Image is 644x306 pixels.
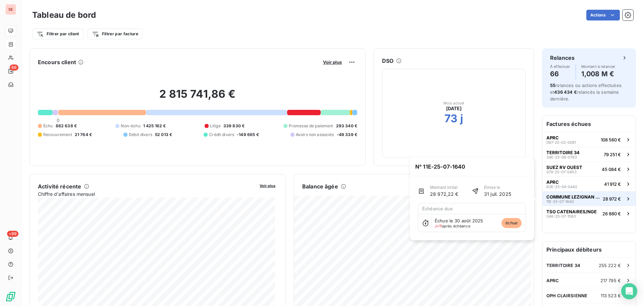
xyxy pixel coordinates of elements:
span: Émise le [484,184,511,190]
span: COMMUNE LEZIGNAN CORBIERES [546,194,600,200]
span: 45 084 € [602,167,621,172]
div: Open Intercom Messenger [621,283,637,299]
span: Voir plus [323,59,342,65]
h4: 66 [550,69,570,79]
button: Filtrer par facture [88,29,143,39]
span: 079-25-07-0453 [546,170,577,174]
span: Voir plus [260,183,275,188]
span: 28 972 € [603,196,621,202]
span: échue [501,218,522,228]
h2: 73 [444,112,458,125]
span: 26 880 € [602,211,621,216]
span: -149 665 € [237,132,259,138]
span: [DATE] [446,105,462,112]
span: SUEZ RV OUEST [546,165,582,170]
h6: Activité récente [38,182,81,190]
span: 11E-25-07-1640 [546,200,574,204]
h6: Relances [550,54,575,62]
span: À effectuer [550,64,570,69]
span: 66 [10,64,18,71]
h4: 1,008 M € [581,69,615,79]
span: Litige [210,123,221,129]
span: 41 912 € [604,181,621,187]
h3: Tableau de bord [32,9,96,21]
span: 34E-25-06-0763 [546,155,577,159]
button: Filtrer par client [32,29,84,39]
button: TSO CATENAIRES/NGE046-25-07-158326 880 € [542,206,636,221]
span: Échu [43,123,53,129]
span: TSO CATENAIRES/NGE [546,209,597,214]
span: 293 340 € [336,123,357,129]
span: Crédit divers [209,132,234,138]
span: APRC [546,179,559,185]
span: 55 [550,83,555,88]
span: Recouvrement [43,132,72,138]
h2: j [460,112,463,125]
span: 046-25-07-1583 [546,214,576,218]
span: 882 638 € [56,123,77,129]
h6: Principaux débiteurs [542,242,636,258]
span: Mois actuel [443,101,465,105]
span: -49 339 € [337,132,357,138]
button: APRC087-25-02-0081108 560 € [542,132,636,147]
span: Échéance due [422,206,453,211]
span: +99 [7,231,18,237]
button: SUEZ RV OUEST079-25-07-045345 084 € [542,162,636,176]
span: 108 560 € [601,137,621,142]
span: 113 523 € [601,293,621,298]
span: APRC [546,278,559,283]
span: TERRITOIRE 34 [546,150,580,155]
img: Logo LeanPay [5,291,16,302]
span: 52 013 € [155,132,172,138]
div: SE [5,4,16,15]
span: Promesse de paiement [289,123,333,129]
span: J+11 [435,224,442,228]
h6: DSO [382,57,393,65]
span: Chiffre d'affaires mensuel [38,190,255,198]
span: Échue le 30 août 2025 [435,218,483,223]
span: 339 830 € [223,123,245,129]
span: 436 434 € [554,89,577,95]
span: Non-échu [121,123,140,129]
span: 255 222 € [599,263,621,268]
span: 28 972,22 € [430,190,459,198]
span: TERRITOIRE 34 [546,263,580,268]
button: TERRITOIRE 3434E-25-06-076379 251 € [542,147,636,162]
span: N° 11E-25-07-1640 [410,157,471,176]
h6: Balance âgée [302,182,338,190]
span: Montant initial [430,184,459,190]
span: Avoirs non associés [296,132,334,138]
span: Débit divers [129,132,152,138]
span: OPH CLAIRSIENNE [546,293,587,298]
span: Montant à relancer [581,64,615,69]
span: 217 795 € [600,278,621,283]
span: 83E-25-04-0442 [546,185,577,189]
span: 21 764 € [75,132,92,138]
h6: Encours client [38,58,76,66]
span: après échéance [435,224,470,228]
span: APRC [546,135,559,140]
button: COMMUNE LEZIGNAN CORBIERES11E-25-07-164028 972 € [542,191,636,206]
button: Voir plus [321,59,344,65]
button: Voir plus [258,182,277,188]
span: 1 425 162 € [143,123,166,129]
span: relances ou actions effectuées et relancés la semaine dernière. [550,83,622,101]
h6: Factures échues [542,116,636,132]
h2: 2 815 741,86 € [38,87,357,107]
span: 0 [57,118,59,123]
button: APRC83E-25-04-044241 912 € [542,176,636,191]
span: 79 251 € [604,152,621,157]
span: 31 juil. 2025 [484,190,511,198]
button: Actions [586,10,620,20]
span: 087-25-02-0081 [546,140,576,144]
